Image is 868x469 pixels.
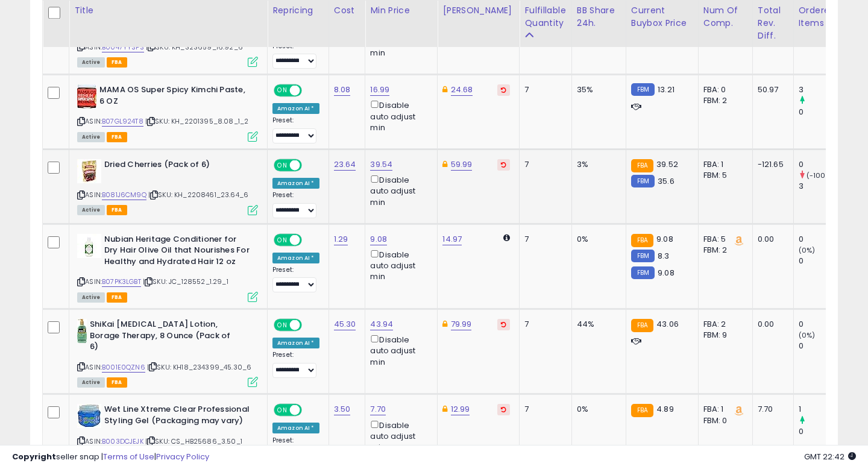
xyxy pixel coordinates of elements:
[77,57,105,68] span: All listings currently available for purchase on Amazon
[577,319,617,330] div: 44%
[272,178,319,189] div: Amazon AI *
[577,404,617,415] div: 0%
[758,404,784,415] div: 7.70
[631,404,653,417] small: FBA
[107,292,127,303] span: FBA
[156,451,209,462] a: Privacy Policy
[77,234,101,258] img: 41fv7FC5-xL._SL40_.jpg
[631,159,653,172] small: FBA
[146,42,243,52] span: | SKU: KH_323659_16.92_6
[77,377,105,388] span: All listings currently available for purchase on Amazon
[102,190,146,200] a: B081J6CM9Q
[658,267,675,279] span: 9.08
[799,4,843,30] div: Ordered Items
[703,4,747,30] div: Num of Comp.
[102,362,145,373] a: B001E0QZN6
[442,233,462,245] a: 14.97
[703,415,743,426] div: FBM: 0
[370,159,392,171] a: 39.54
[524,234,562,245] div: 7
[703,330,743,341] div: FBM: 9
[577,4,621,30] div: BB Share 24h.
[656,403,674,415] span: 4.89
[370,248,428,283] div: Disable auto adjust min
[577,159,617,170] div: 3%
[77,132,105,142] span: All listings currently available for purchase on Amazon
[300,234,319,245] span: OFF
[577,84,617,95] div: 35%
[451,84,473,96] a: 24.68
[524,319,562,330] div: 7
[799,404,848,415] div: 1
[658,84,675,95] span: 13.21
[272,351,319,378] div: Preset:
[107,57,127,68] span: FBA
[703,159,743,170] div: FBA: 1
[143,277,228,286] span: | SKU: JC_128552_1.29_1
[77,292,105,303] span: All listings currently available for purchase on Amazon
[631,266,655,279] small: FBM
[77,159,258,214] div: ASIN:
[272,253,319,263] div: Amazon AI *
[370,98,428,133] div: Disable auto adjust min
[102,116,143,127] a: B07GL924T8
[103,451,154,462] a: Terms of Use
[102,277,141,287] a: B07PK3LGBT
[334,318,356,330] a: 45.30
[799,341,848,351] div: 0
[275,234,290,245] span: ON
[272,423,319,433] div: Amazon AI *
[12,452,209,463] div: seller snap | |
[799,84,848,95] div: 3
[272,103,319,114] div: Amazon AI *
[799,319,848,330] div: 0
[77,84,96,109] img: 51RN6FPbhoL._SL40_.jpg
[631,83,655,96] small: FBM
[658,250,669,262] span: 8.3
[631,175,655,187] small: FBM
[300,405,319,415] span: OFF
[334,233,348,245] a: 1.29
[758,319,784,330] div: 0.00
[631,250,655,262] small: FBM
[77,319,258,386] div: ASIN:
[104,159,251,174] b: Dried Cherries (Pack of 6)
[272,338,319,348] div: Amazon AI *
[631,4,693,30] div: Current Buybox Price
[524,404,562,415] div: 7
[275,405,290,415] span: ON
[758,159,784,170] div: -121.65
[524,159,562,170] div: 7
[74,4,262,17] div: Title
[631,234,653,247] small: FBA
[703,95,743,106] div: FBM: 2
[656,233,673,245] span: 9.08
[77,10,258,66] div: ASIN:
[104,234,251,271] b: Nubian Heritage Conditioner for Dry Hair Olive Oil that Nourishes For Healthy and Hydrated Hair 1...
[758,4,788,42] div: Total Rev. Diff.
[370,333,428,368] div: Disable auto adjust min
[703,404,743,415] div: FBA: 1
[799,426,848,437] div: 0
[272,116,319,143] div: Preset:
[77,404,258,460] div: ASIN:
[799,159,848,170] div: 0
[631,319,653,332] small: FBA
[703,170,743,181] div: FBM: 5
[703,319,743,330] div: FBA: 2
[275,160,290,171] span: ON
[799,330,816,340] small: (0%)
[370,4,432,17] div: Min Price
[334,84,351,96] a: 8.08
[524,84,562,95] div: 7
[147,362,251,372] span: | SKU: KH18_234399_45.30_6
[703,84,743,95] div: FBA: 0
[300,160,319,171] span: OFF
[524,4,566,30] div: Fulfillable Quantity
[370,403,386,415] a: 7.70
[300,320,319,330] span: OFF
[272,42,319,69] div: Preset:
[99,84,246,110] b: MAMA OS Super Spicy Kimchi Paste, 6 OZ
[658,175,675,187] span: 35.6
[804,451,856,462] span: 2025-09-7 22:42 GMT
